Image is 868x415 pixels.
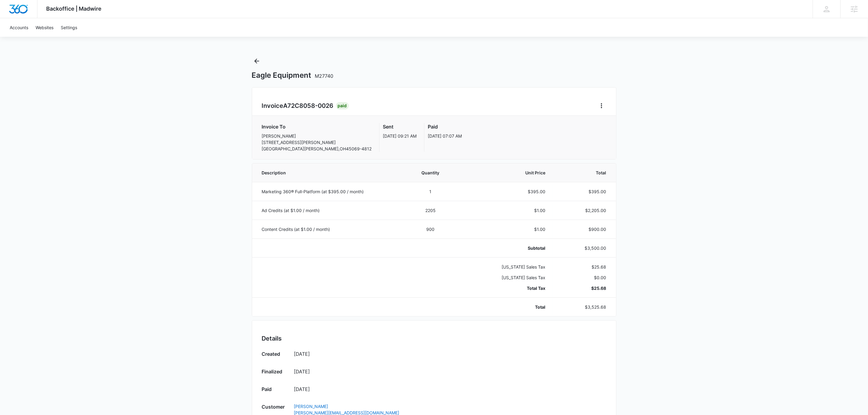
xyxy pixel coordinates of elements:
[294,350,606,358] p: [DATE]
[560,304,606,310] p: $3,525.68
[32,18,57,37] a: Websites
[465,207,546,214] p: $1.00
[404,182,457,201] td: 1
[465,245,546,251] p: Subtotal
[283,102,334,109] span: A72C8058-0026
[465,274,546,281] p: [US_STATE] Sales Tax
[560,170,606,176] span: Total
[383,133,417,139] p: [DATE] 09:21 AM
[560,264,606,270] p: $25.68
[383,123,417,130] h3: Sent
[262,170,397,176] span: Description
[262,123,372,130] h3: Invoice To
[597,101,606,111] button: Home
[262,386,288,395] h3: Paid
[404,220,457,238] td: 900
[336,102,349,109] div: Paid
[57,18,81,37] a: Settings
[560,285,606,291] p: $25.68
[411,170,450,176] span: Quantity
[252,71,334,80] h1: Eagle Equipment
[465,285,546,291] p: Total Tax
[262,188,397,195] p: Marketing 360® Full-Platform (at $395.00 / month)
[294,368,606,375] p: [DATE]
[262,350,288,359] h3: Created
[560,274,606,281] p: $0.00
[560,245,606,251] p: $3,500.00
[6,18,32,37] a: Accounts
[262,207,397,214] p: Ad Credits (at $1.00 / month)
[46,5,102,12] span: Backoffice | Madwire
[404,201,457,220] td: 2205
[465,264,546,270] p: [US_STATE] Sales Tax
[262,334,606,343] h2: Details
[428,123,462,130] h3: Paid
[560,188,606,195] p: $395.00
[294,386,606,393] p: [DATE]
[560,207,606,214] p: $2,205.00
[252,56,262,66] button: Back
[262,368,288,377] h3: Finalized
[560,226,606,232] p: $900.00
[315,73,334,79] span: M27740
[262,101,336,110] h2: Invoice
[428,133,462,139] p: [DATE] 07:07 AM
[465,226,546,232] p: $1.00
[465,304,546,310] p: Total
[262,226,397,232] p: Content Credits (at $1.00 / month)
[262,133,372,152] p: [PERSON_NAME] [STREET_ADDRESS][PERSON_NAME] [GEOGRAPHIC_DATA][PERSON_NAME] , OH 45069-4812
[465,170,546,176] span: Unit Price
[262,403,288,413] h3: Customer
[465,188,546,195] p: $395.00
